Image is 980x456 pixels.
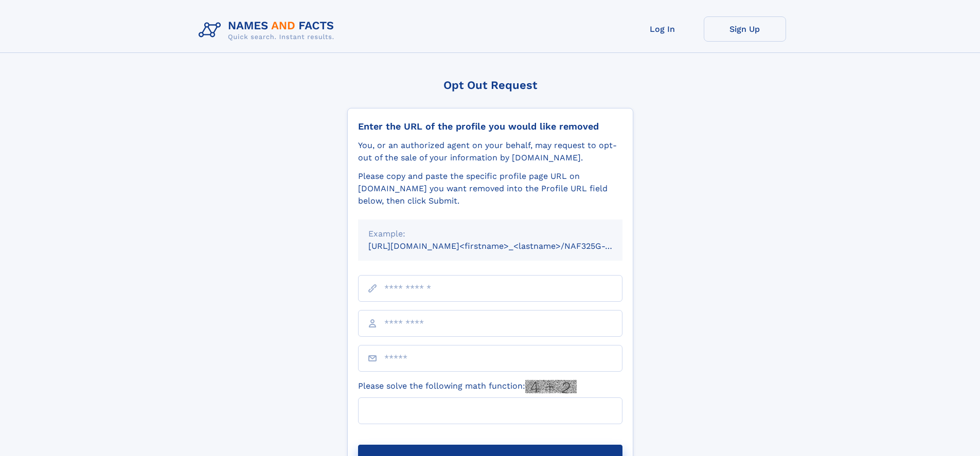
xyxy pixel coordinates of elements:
[621,16,704,42] a: Log In
[704,16,786,42] a: Sign Up
[194,16,343,44] img: Logo Names and Facts
[368,241,642,251] small: [URL][DOMAIN_NAME]<firstname>_<lastname>/NAF325G-xxxxxxxx
[368,228,612,240] div: Example:
[358,380,577,393] label: Please solve the following math function:
[347,79,633,92] div: Opt Out Request
[358,121,622,132] div: Enter the URL of the profile you would like removed
[358,139,622,164] div: You, or an authorized agent on your behalf, may request to opt-out of the sale of your informatio...
[358,170,622,207] div: Please copy and paste the specific profile page URL on [DOMAIN_NAME] you want removed into the Pr...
